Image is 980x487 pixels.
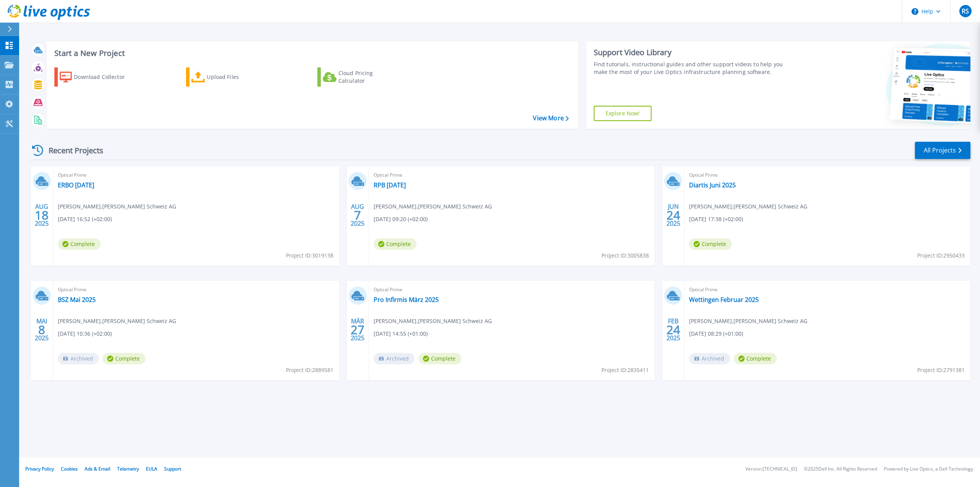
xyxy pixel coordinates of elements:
[533,115,568,122] a: View More
[186,67,271,87] a: Upload Files
[35,212,49,218] span: 18
[58,181,94,189] a: ERBO [DATE]
[418,353,461,364] span: Complete
[689,238,732,250] span: Complete
[207,69,268,85] div: Upload Files
[374,353,415,364] span: Archived
[117,466,139,472] a: Telemetry
[58,296,96,303] a: BSZ Mai 2025
[962,8,969,14] span: RS
[85,466,110,472] a: Ads & Email
[745,467,797,472] li: Version: [TECHNICAL_ID]
[594,61,792,76] div: Find tutorials, instructional guides and other support videos to help you make the most of your L...
[689,353,730,364] span: Archived
[54,49,568,57] h3: Start a New Project
[58,317,176,325] span: [PERSON_NAME] , [PERSON_NAME] Schweiz AG
[61,466,78,472] a: Cookies
[317,67,403,87] a: Cloud Pricing Calculator
[34,316,49,344] div: MAI 2025
[58,171,335,179] span: Optical Prime
[286,366,333,374] span: Project ID: 2889581
[594,48,792,57] div: Support Video Library
[689,296,759,303] a: Wettingen Februar 2025
[25,466,54,472] a: Privacy Policy
[350,201,365,229] div: AUG 2025
[374,181,406,189] a: RPB [DATE]
[286,251,333,260] span: Project ID: 3019138
[374,285,650,294] span: Optical Prime
[601,251,649,260] span: Project ID: 3005838
[689,285,966,294] span: Optical Prime
[917,366,965,374] span: Project ID: 2791381
[54,67,140,87] a: Download Collector
[689,215,743,223] span: [DATE] 17:38 (+02:00)
[689,181,736,189] a: Diartis Juni 2025
[58,202,176,211] span: [PERSON_NAME] , [PERSON_NAME] Schweiz AG
[374,215,428,223] span: [DATE] 09:20 (+02:00)
[74,69,135,85] div: Download Collector
[29,141,114,160] div: Recent Projects
[58,215,112,223] span: [DATE] 16:52 (+02:00)
[374,296,439,303] a: Pro Infirmis März 2025
[103,353,145,364] span: Complete
[689,330,743,338] span: [DATE] 08:29 (+01:00)
[374,171,650,179] span: Optical Prime
[915,142,970,159] a: All Projects
[146,466,157,472] a: EULA
[38,326,45,333] span: 8
[374,238,416,250] span: Complete
[374,330,428,338] span: [DATE] 14:55 (+01:00)
[338,69,400,85] div: Cloud Pricing Calculator
[374,317,492,325] span: [PERSON_NAME] , [PERSON_NAME] Schweiz AG
[350,316,365,344] div: MÄR 2025
[164,466,181,472] a: Support
[666,212,680,218] span: 24
[666,326,680,333] span: 24
[689,202,807,211] span: [PERSON_NAME] , [PERSON_NAME] Schweiz AG
[734,353,777,364] span: Complete
[374,202,492,211] span: [PERSON_NAME] , [PERSON_NAME] Schweiz AG
[594,106,652,121] a: Explore Now!
[689,317,807,325] span: [PERSON_NAME] , [PERSON_NAME] Schweiz AG
[58,238,101,250] span: Complete
[666,201,681,229] div: JUN 2025
[804,467,877,472] li: © 2025 Dell Inc. All Rights Reserved
[884,467,973,472] li: Powered by Live Optics, a Dell Technology
[58,285,335,294] span: Optical Prime
[666,316,681,344] div: FEB 2025
[354,212,361,218] span: 7
[58,330,112,338] span: [DATE] 10:36 (+02:00)
[689,171,966,179] span: Optical Prime
[351,326,364,333] span: 27
[58,353,99,364] span: Archived
[601,366,649,374] span: Project ID: 2835411
[34,201,49,229] div: AUG 2025
[917,251,965,260] span: Project ID: 2950433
